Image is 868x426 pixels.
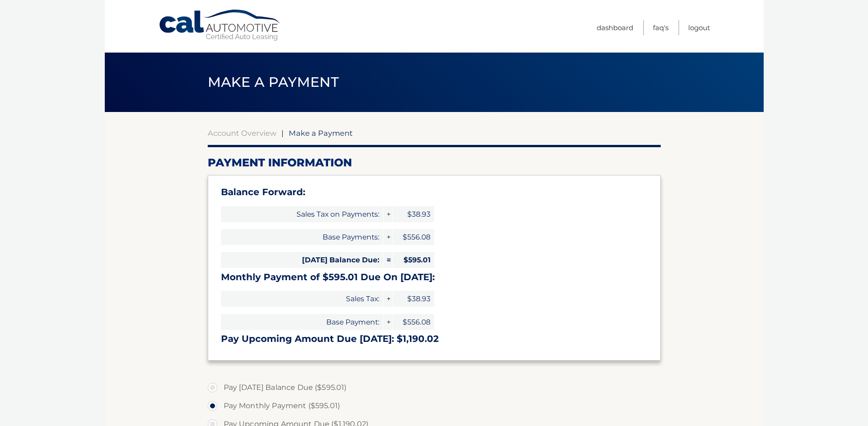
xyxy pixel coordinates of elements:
[383,252,393,268] span: =
[289,128,353,138] span: Make a Payment
[383,206,393,222] span: +
[383,314,393,330] span: +
[221,272,647,283] h3: Monthly Payment of $595.01 Due On [DATE]:
[393,252,434,268] span: $595.01
[221,314,383,330] span: Base Payment:
[208,128,276,138] a: Account Overview
[393,229,434,245] span: $556.08
[221,206,383,222] span: Sales Tax on Payments:
[393,291,434,307] span: $38.93
[221,252,383,268] span: [DATE] Balance Due:
[221,291,383,307] span: Sales Tax:
[221,333,647,345] h3: Pay Upcoming Amount Due [DATE]: $1,190.02
[158,9,282,42] a: Cal Automotive
[393,206,434,222] span: $38.93
[281,128,284,138] span: |
[653,20,669,35] a: FAQ's
[208,397,661,415] label: Pay Monthly Payment ($595.01)
[208,74,339,91] span: Make a Payment
[383,229,393,245] span: +
[221,186,647,198] h3: Balance Forward:
[393,314,434,330] span: $556.08
[208,378,661,397] label: Pay [DATE] Balance Due ($595.01)
[383,291,393,307] span: +
[597,20,633,35] a: Dashboard
[688,20,710,35] a: Logout
[208,156,661,170] h2: Payment Information
[221,229,383,245] span: Base Payments:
